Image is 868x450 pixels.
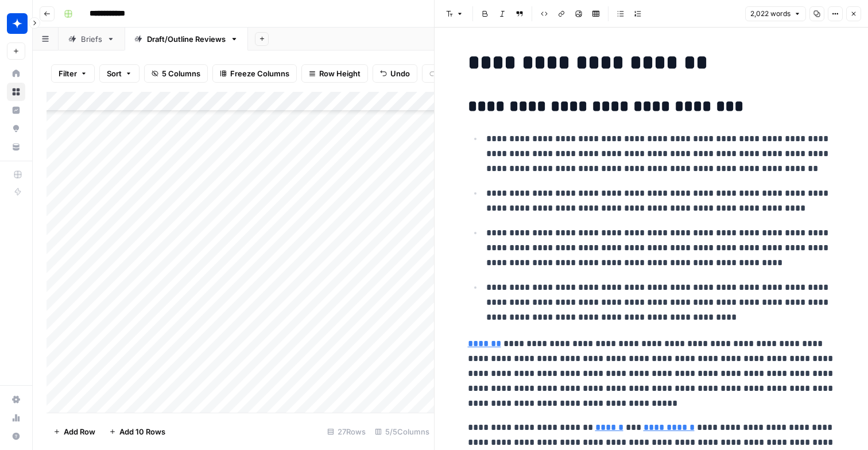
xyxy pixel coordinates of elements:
[59,28,125,51] a: Briefs
[107,68,122,79] span: Sort
[7,9,25,38] button: Workspace: Wiz
[7,101,25,119] a: Insights
[51,64,95,83] button: Filter
[46,422,102,441] button: Add Row
[750,9,790,19] span: 2,022 words
[301,64,368,83] button: Row Height
[81,33,102,45] div: Briefs
[144,64,208,83] button: 5 Columns
[125,28,248,51] a: Draft/Outline Reviews
[99,64,139,83] button: Sort
[7,83,25,101] a: Browse
[147,33,226,45] div: Draft/Outline Reviews
[373,64,417,83] button: Undo
[7,390,25,409] a: Settings
[7,64,25,83] a: Home
[212,64,297,83] button: Freeze Columns
[7,427,25,445] button: Help + Support
[7,119,25,138] a: Opportunities
[59,68,77,79] span: Filter
[119,426,165,437] span: Add 10 Rows
[370,422,434,441] div: 5/5 Columns
[7,409,25,427] a: Usage
[323,422,370,441] div: 27 Rows
[102,422,172,441] button: Add 10 Rows
[7,13,28,34] img: Wiz Logo
[230,68,289,79] span: Freeze Columns
[64,426,95,437] span: Add Row
[319,68,361,79] span: Row Height
[7,138,25,156] a: Your Data
[162,68,200,79] span: 5 Columns
[745,6,806,21] button: 2,022 words
[390,68,410,79] span: Undo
